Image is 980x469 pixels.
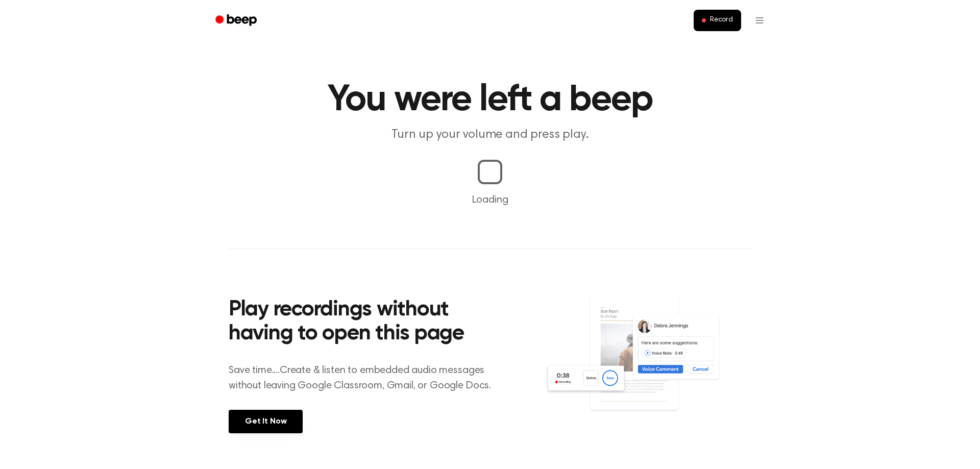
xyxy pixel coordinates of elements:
[229,363,504,393] p: Save time....Create & listen to embedded audio messages without leaving Google Classroom, Gmail, ...
[294,127,686,143] p: Turn up your volume and press play.
[229,82,751,118] h1: You were left a beep
[12,192,968,208] p: Loading
[694,10,741,31] button: Record
[229,298,504,347] h2: Play recordings without having to open this page
[545,295,751,432] img: Voice Comments on Docs and Recording Widget
[229,410,303,433] a: Get It Now
[208,11,266,31] a: Beep
[710,16,733,25] span: Record
[747,8,772,33] button: Open menu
